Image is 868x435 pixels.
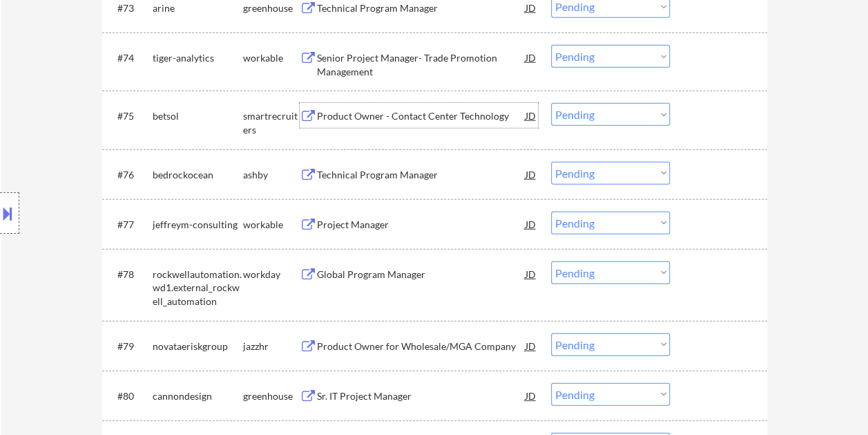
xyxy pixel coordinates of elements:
[153,1,243,15] div: arine
[524,45,538,70] div: JD
[243,109,300,136] div: smartrecruiters
[117,340,142,353] div: #79
[317,268,525,281] div: Global Program Manager
[317,1,525,15] div: Technical Program Manager
[317,109,525,123] div: Product Owner - Contact Center Technology
[524,261,538,286] div: JD
[243,1,300,15] div: greenhouse
[243,268,300,281] div: workday
[243,51,300,65] div: workable
[317,168,525,182] div: Technical Program Manager
[317,389,525,403] div: Sr. IT Project Manager
[117,1,142,15] div: #73
[243,389,300,403] div: greenhouse
[117,51,142,65] div: #74
[243,218,300,232] div: workable
[317,51,525,78] div: Senior Project Manager- Trade Promotion Management
[317,340,525,353] div: Product Owner for Wholesale/MGA Company
[153,51,243,65] div: tiger-analytics
[524,103,538,128] div: JD
[117,389,142,403] div: #80
[243,340,300,353] div: jazzhr
[524,162,538,187] div: JD
[153,389,243,403] div: cannondesign
[243,168,300,182] div: ashby
[153,340,243,353] div: novataeriskgroup
[524,333,538,358] div: JD
[524,383,538,408] div: JD
[317,218,525,232] div: Project Manager
[524,212,538,237] div: JD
